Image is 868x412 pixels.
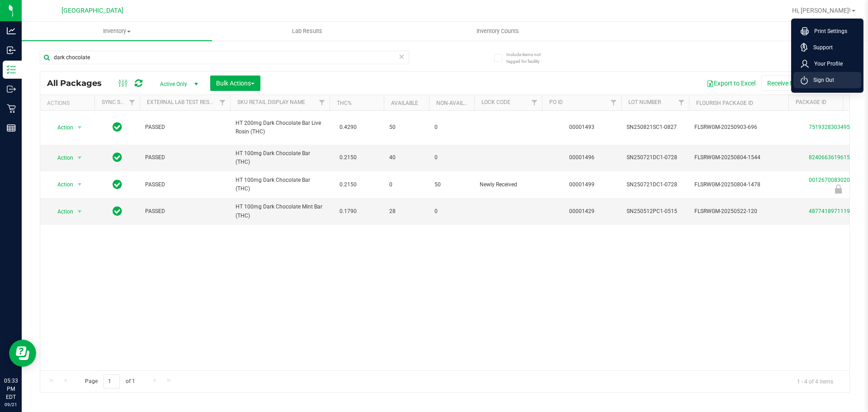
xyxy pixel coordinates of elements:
[147,99,218,105] a: External Lab Test Result
[47,100,91,106] div: Actions
[102,99,137,105] a: Sync Status
[694,207,783,216] span: FLSRWGM-20250522-120
[389,153,424,162] span: 40
[49,178,74,191] span: Action
[569,208,594,214] a: 00001429
[801,43,858,52] a: Support
[434,207,469,216] span: 0
[808,76,834,85] span: Sign Out
[606,95,621,110] a: Filter
[280,27,335,35] span: Lab Results
[569,124,594,130] a: 00001493
[216,80,255,87] span: Bulk Actions
[389,123,424,132] span: 50
[49,205,74,218] span: Action
[145,123,225,132] span: PASSED
[145,180,225,189] span: PASSED
[809,177,859,183] a: 0012670083020398
[694,123,783,132] span: FLSRWGM-20250903-696
[215,95,230,110] a: Filter
[694,153,783,162] span: FLSRWGM-20250804-1544
[7,123,16,133] inline-svg: Reports
[793,72,861,88] li: Sign Out
[104,374,120,388] input: 1
[212,22,402,41] a: Lab Results
[237,99,305,105] a: Sku Retail Display Name
[74,121,85,134] span: select
[627,180,684,189] span: SN250721DC1-0728
[808,43,833,52] span: Support
[402,22,593,41] a: Inventory Counts
[694,180,783,189] span: FLSRWGM-20250804-1478
[236,203,324,220] span: HT 100mg Dark Chocolate Mint Bar (THC)
[627,153,684,162] span: SN250721DC1-0728
[549,99,563,105] a: PO ID
[506,51,552,65] span: Include items not tagged for facility
[145,207,225,216] span: PASSED
[4,401,18,408] p: 09/21
[480,180,537,189] span: Newly Received
[434,180,469,189] span: 50
[7,65,16,74] inline-svg: Inventory
[4,377,18,401] p: 05:33 PM EDT
[145,153,225,162] span: PASSED
[9,340,36,367] iframe: Resource center
[464,27,531,35] span: Inventory Counts
[809,27,847,36] span: Print Settings
[40,51,409,64] input: Search Package ID, Item Name, SKU, Lot or Part Number...
[569,154,594,161] a: 00001496
[389,207,424,216] span: 28
[77,374,142,388] span: Page of 1
[125,95,140,110] a: Filter
[22,22,212,41] a: Inventory
[74,152,85,164] span: select
[113,151,122,164] span: In Sync
[809,124,859,130] a: 7519328303495799
[7,26,16,35] inline-svg: Analytics
[527,95,542,110] a: Filter
[7,104,16,113] inline-svg: Retail
[398,51,405,62] span: Clear
[74,178,85,191] span: select
[335,151,361,164] span: 0.2150
[113,178,122,191] span: In Sync
[436,100,476,106] a: Non-Available
[809,154,859,161] a: 8240663619615996
[809,208,859,214] a: 4877418971119485
[7,85,16,94] inline-svg: Outbound
[210,76,260,91] button: Bulk Actions
[7,46,16,55] inline-svg: Inbound
[47,78,111,88] span: All Packages
[49,152,74,164] span: Action
[792,7,851,14] span: Hi, [PERSON_NAME]!
[391,100,418,106] a: Available
[113,205,122,218] span: In Sync
[701,76,761,91] button: Export to Excel
[627,123,684,132] span: SN250821SC1-0827
[335,121,361,134] span: 0.4290
[236,119,324,136] span: HT 200mg Dark Chocolate Bar Live Rosin (THC)
[61,7,123,14] span: [GEOGRAPHIC_DATA]
[434,123,469,132] span: 0
[335,178,361,191] span: 0.2150
[74,205,85,218] span: select
[236,176,324,193] span: HT 100mg Dark Chocolate Bar (THC)
[627,207,684,216] span: SN250512PC1-0515
[49,121,74,134] span: Action
[674,95,689,110] a: Filter
[113,121,122,133] span: In Sync
[481,99,510,105] a: Lock Code
[434,153,469,162] span: 0
[315,95,330,110] a: Filter
[809,59,843,68] span: Your Profile
[389,180,424,189] span: 0
[337,100,352,106] a: THC%
[569,181,594,188] a: 00001499
[335,205,361,218] span: 0.1790
[628,99,661,105] a: Lot Number
[696,100,753,106] a: Flourish Package ID
[761,76,836,91] button: Receive Non-Cannabis
[796,99,826,105] a: Package ID
[236,149,324,166] span: HT 100mg Dark Chocolate Bar (THC)
[22,27,212,35] span: Inventory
